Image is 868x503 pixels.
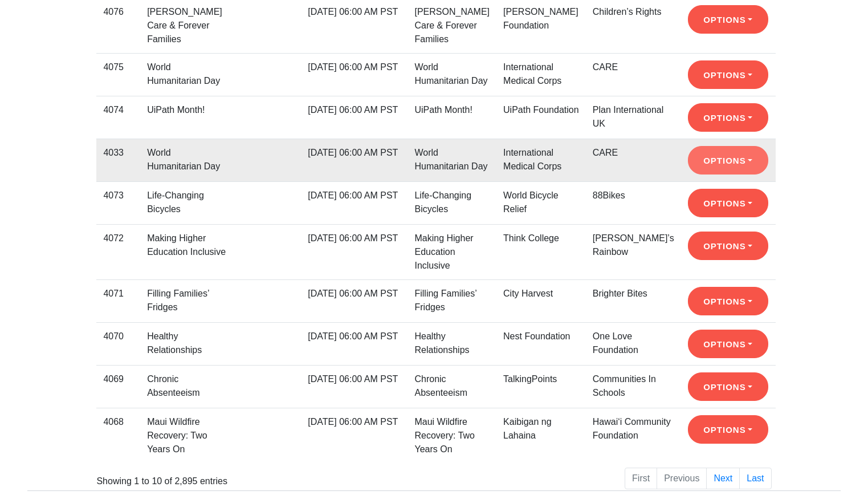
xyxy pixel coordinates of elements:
[96,53,140,96] td: 4075
[688,330,768,358] button: Options
[503,374,557,384] a: TalkingPoints
[301,365,407,408] td: [DATE] 06:00 AM PST
[96,467,368,488] div: Showing 1 to 10 of 2,895 entries
[301,224,407,279] td: [DATE] 06:00 AM PST
[593,331,638,355] a: One Love Foundation
[688,60,768,89] button: Options
[593,190,625,200] a: 88Bikes
[688,415,768,444] button: Options
[140,53,233,96] td: World Humanitarian Day
[96,322,140,365] td: 4070
[96,96,140,139] td: 4074
[503,331,570,341] a: Nest Foundation
[593,289,647,298] a: Brighter Bites
[140,139,233,181] td: World Humanitarian Day
[593,105,664,128] a: Plan International UK
[96,408,140,463] td: 4068
[140,181,233,224] td: Life-Changing Bicycles
[688,287,768,315] button: Options
[593,374,656,397] a: Communities In Schools
[140,96,233,139] td: UiPath Month!
[688,372,768,401] button: Options
[503,190,559,214] a: World Bicycle Relief
[301,139,407,181] td: [DATE] 06:00 AM PST
[140,365,233,408] td: Chronic Absenteeism
[503,7,578,30] a: [PERSON_NAME] Foundation
[140,322,233,365] td: Healthy Relationships
[407,181,496,224] td: Life-Changing Bicycles
[593,7,662,17] a: Children’s Rights
[407,279,496,322] td: Filling Families’ Fridges
[503,289,553,298] a: City Harvest
[301,96,407,139] td: [DATE] 06:00 AM PST
[688,189,768,217] button: Options
[407,139,496,181] td: World Humanitarian Day
[503,233,559,243] a: Think College
[96,279,140,322] td: 4071
[96,139,140,181] td: 4033
[688,232,768,260] button: Options
[407,224,496,279] td: Making Higher Education Inclusive
[96,224,140,279] td: 4072
[140,279,233,322] td: Filling Families’ Fridges
[407,408,496,463] td: Maui Wildfire Recovery: Two Years On
[140,408,233,463] td: Maui Wildfire Recovery: Two Years On
[407,322,496,365] td: Healthy Relationships
[301,322,407,365] td: [DATE] 06:00 AM PST
[503,62,561,86] a: International Medical Corps
[407,96,496,139] td: UiPath Month!
[688,146,768,175] button: Options
[301,181,407,224] td: [DATE] 06:00 AM PST
[96,181,140,224] td: 4073
[739,468,771,489] a: Last
[301,408,407,463] td: [DATE] 06:00 AM PST
[503,417,552,440] a: Kaibigan ng Lahaina
[407,53,496,96] td: World Humanitarian Day
[301,53,407,96] td: [DATE] 06:00 AM PST
[706,468,740,489] a: Next
[688,5,768,34] button: Options
[593,62,618,72] a: CARE
[688,103,768,132] button: Options
[96,365,140,408] td: 4069
[593,148,618,157] a: CARE
[140,224,233,279] td: Making Higher Education Inclusive
[593,417,671,440] a: Hawai‘i Community Foundation
[503,105,579,115] a: UiPath Foundation
[593,233,674,257] a: [PERSON_NAME]’s Rainbow
[407,365,496,408] td: Chronic Absenteeism
[301,279,407,322] td: [DATE] 06:00 AM PST
[503,148,561,171] a: International Medical Corps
